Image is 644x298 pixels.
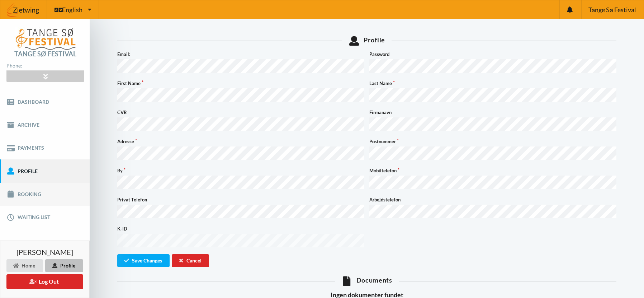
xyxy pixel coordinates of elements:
[6,274,83,289] button: Log Out
[6,259,43,272] div: Home
[117,51,364,58] label: Email:
[117,80,364,87] label: First Name
[117,109,364,116] label: CVR
[15,27,76,51] img: logo
[117,138,364,145] label: Adresse
[117,254,170,267] button: Save Changes
[117,276,616,286] div: Documents
[14,51,76,57] div: Tange Sø Festival
[172,254,209,267] div: Cancel
[6,61,84,71] div: Phone:
[588,6,636,13] span: Tange Sø Festival
[62,6,82,13] span: English
[369,51,616,58] label: Password
[117,167,364,174] label: By
[369,196,616,203] label: Arbejdstelefon
[117,196,364,203] label: Privat Telefon
[369,138,616,145] label: Postnummer
[369,167,616,174] label: Mobiltelefon
[45,259,83,272] div: Profile
[16,248,73,256] span: [PERSON_NAME]
[369,80,616,87] label: Last Name
[369,109,616,116] label: Firmanavn
[117,225,364,232] label: K-ID
[117,36,616,46] div: Profile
